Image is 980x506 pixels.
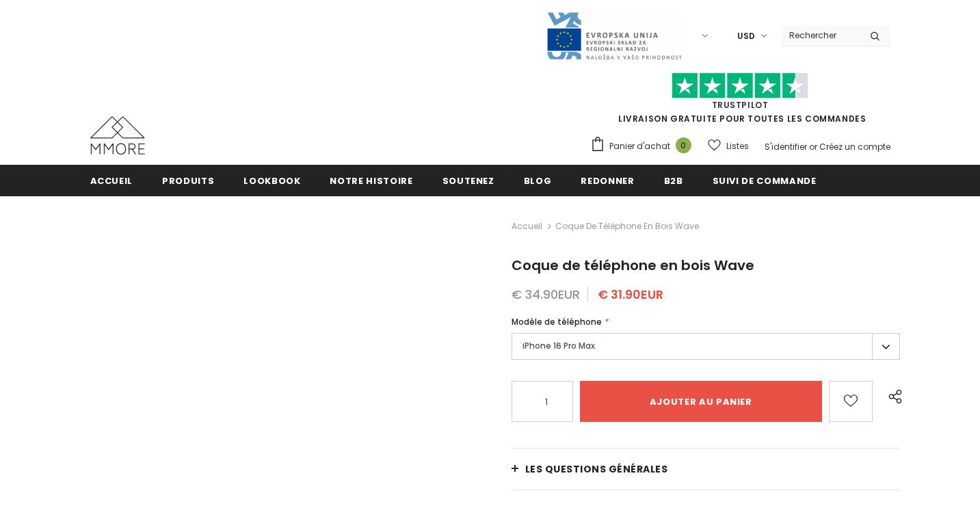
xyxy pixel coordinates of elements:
[512,256,754,275] span: Coque de téléphone en bois Wave
[524,174,552,187] span: Blog
[590,79,890,124] span: LIVRAISON GRATUITE POUR TOUTES LES COMMANDES
[819,141,890,152] a: Créez un compte
[512,316,602,328] span: Modèle de téléphone
[442,174,494,187] span: soutenez
[590,136,698,157] a: Panier d'achat 0
[90,165,133,196] a: Accueil
[512,449,901,490] a: Les questions générales
[781,25,860,45] input: Search Site
[708,134,749,158] a: Listes
[330,165,412,196] a: Notre histoire
[765,141,807,152] a: S'identifier
[676,137,691,153] span: 0
[512,333,901,360] label: iPhone 16 Pro Max
[330,174,412,187] span: Notre histoire
[162,174,214,187] span: Produits
[524,165,552,196] a: Blog
[664,165,683,196] a: B2B
[726,139,749,153] span: Listes
[546,11,683,61] img: Javni Razpis
[664,174,683,187] span: B2B
[546,29,683,41] a: Javni Razpis
[555,218,699,235] span: Coque de téléphone en bois Wave
[672,72,808,99] img: Faites confiance aux étoiles pilotes
[737,29,755,43] span: USD
[581,174,634,187] span: Redonner
[809,141,817,152] span: or
[243,165,300,196] a: Lookbook
[713,165,817,196] a: Suivi de commande
[580,381,822,422] input: Ajouter au panier
[712,99,769,111] a: TrustPilot
[442,165,494,196] a: soutenez
[162,165,214,196] a: Produits
[90,174,133,187] span: Accueil
[90,116,145,155] img: Cas MMORE
[598,286,663,303] span: € 31.90EUR
[525,462,668,476] span: Les questions générales
[512,286,580,303] span: € 34.90EUR
[512,218,542,235] a: Accueil
[713,174,817,187] span: Suivi de commande
[243,174,300,187] span: Lookbook
[609,139,670,153] span: Panier d'achat
[581,165,634,196] a: Redonner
